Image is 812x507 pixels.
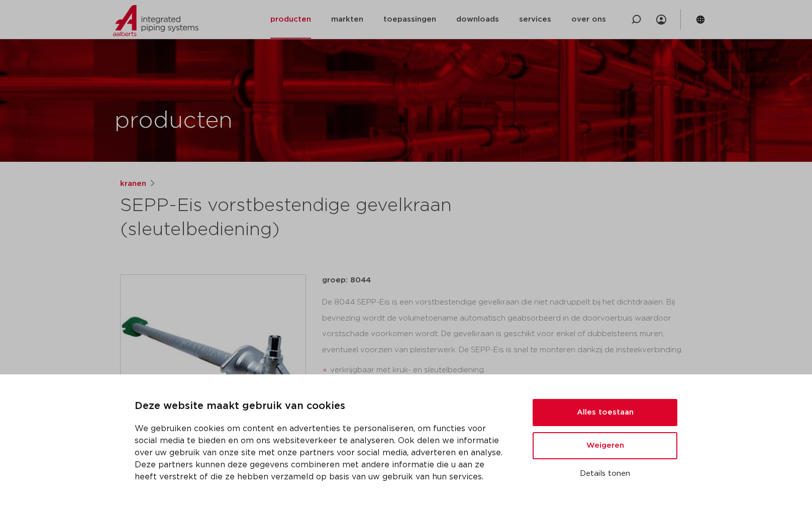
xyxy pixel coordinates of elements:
[533,432,677,459] button: Weigeren
[330,362,692,378] li: verkrijgbaar met kruk- en sleutelbediening.
[533,465,677,482] button: Details tonen
[120,194,497,242] h1: SEPP-Eis vorstbestendige gevelkraan (sleutelbediening)
[533,399,677,426] button: Alles toestaan
[121,275,306,460] img: Product Image for SEPP-Eis vorstbestendige gevelkraan (sleutelbediening)
[135,398,509,415] p: Deze website maakt gebruik van cookies
[120,178,146,190] a: kranen
[135,423,509,483] p: We gebruiken cookies om content en advertenties te personaliseren, om functies voor social media ...
[322,294,692,395] div: De 8044 SEPP-Eis is een vorstbestendige gevelkraan die niet nadruppelt bij het dichtdraaien. Bij ...
[115,105,233,137] h1: producten
[322,274,692,286] p: groep: 8044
